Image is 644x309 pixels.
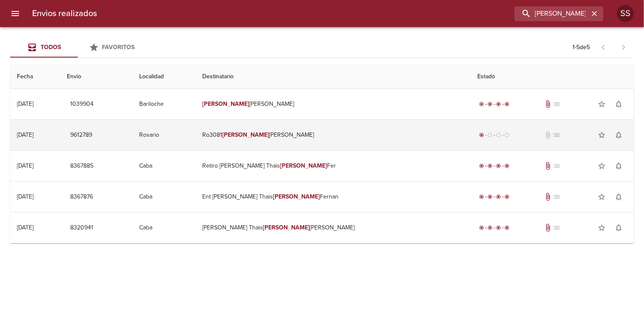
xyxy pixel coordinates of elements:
div: Abrir información de usuario [617,5,634,22]
td: Ro3081 [PERSON_NAME] [195,120,471,150]
span: radio_button_checked [479,132,484,138]
div: Entregado [478,193,512,201]
button: Activar notificaciones [610,96,627,113]
button: Agregar a favoritos [593,188,610,205]
span: radio_button_checked [496,163,501,168]
span: notifications_none [614,100,623,108]
button: Activar notificaciones [610,127,627,143]
div: [DATE] [17,224,33,231]
span: No tiene documentos adjuntos [544,131,552,139]
span: notifications_none [614,193,623,201]
div: [DATE] [17,131,33,138]
button: menu [5,3,25,24]
span: 1039904 [70,99,94,110]
button: 8367885 [67,158,97,174]
td: Retiro [PERSON_NAME] Thais Fer [195,151,471,181]
em: [PERSON_NAME] [273,193,320,200]
td: Caba [132,182,195,212]
button: 9612789 [67,127,96,143]
button: 8320941 [67,220,96,236]
button: Activar notificaciones [610,219,627,236]
span: radio_button_checked [479,194,484,199]
span: star_border [597,131,606,139]
div: Generado [478,131,512,139]
span: 9612789 [70,130,92,141]
span: radio_button_checked [488,225,493,230]
span: 8367885 [70,161,94,171]
span: radio_button_checked [479,225,484,230]
span: star_border [597,193,606,201]
td: Ent [PERSON_NAME] Thais Fernan [195,182,471,212]
span: star_border [597,100,606,108]
span: radio_button_checked [488,102,493,107]
div: [DATE] [17,193,33,200]
th: Localidad [132,65,195,89]
span: No tiene pedido asociado [552,162,561,170]
span: No tiene pedido asociado [552,223,561,232]
div: Entregado [478,100,512,108]
span: No tiene pedido asociado [552,131,561,139]
table: Tabla de envíos del cliente [10,65,634,243]
h6: Envios realizados [32,7,97,20]
span: Favoritos [102,44,135,51]
span: 8320941 [70,223,93,233]
button: Activar notificaciones [610,188,627,205]
button: Activar notificaciones [610,157,627,174]
span: Tiene documentos adjuntos [544,193,552,201]
em: [PERSON_NAME] [280,162,327,169]
span: radio_button_checked [505,194,510,199]
span: Tiene documentos adjuntos [544,223,552,232]
span: 8367876 [70,192,93,202]
span: radio_button_checked [496,102,501,107]
span: notifications_none [614,131,623,139]
span: notifications_none [614,162,623,170]
span: Tiene documentos adjuntos [544,162,552,170]
td: [PERSON_NAME] [195,89,471,119]
span: radio_button_checked [488,163,493,168]
span: radio_button_checked [488,194,493,199]
th: Estado [471,65,634,89]
button: Agregar a favoritos [593,219,610,236]
span: radio_button_unchecked [488,132,493,138]
span: radio_button_checked [505,102,510,107]
em: [PERSON_NAME] [263,224,310,231]
span: Pagina siguiente [614,37,634,58]
span: radio_button_unchecked [496,132,501,138]
span: radio_button_checked [505,225,510,230]
span: radio_button_unchecked [505,132,510,138]
em: [PERSON_NAME] [202,100,249,108]
div: Entregado [478,223,512,232]
td: Caba [132,212,195,243]
span: star_border [597,162,606,170]
div: Entregado [478,162,512,170]
span: radio_button_checked [479,102,484,107]
td: Rosario [132,120,195,150]
span: radio_button_checked [496,225,501,230]
span: star_border [597,223,606,232]
div: [DATE] [17,100,33,108]
span: radio_button_checked [496,194,501,199]
button: Agregar a favoritos [593,127,610,143]
p: 1 - 5 de 5 [572,43,590,52]
div: [DATE] [17,162,33,169]
button: 8367876 [67,189,96,205]
span: Tiene documentos adjuntos [544,100,552,108]
div: Tabs Envios [10,37,146,58]
th: Fecha [10,65,60,89]
td: [PERSON_NAME] Thais [PERSON_NAME] [195,212,471,243]
span: No tiene pedido asociado [552,100,561,108]
span: No tiene pedido asociado [552,193,561,201]
th: Envio [60,65,132,89]
span: Todos [41,44,61,51]
th: Destinatario [195,65,471,89]
td: Bariloche [132,89,195,119]
span: radio_button_checked [505,163,510,168]
button: Agregar a favoritos [593,157,610,174]
span: Pagina anterior [593,43,614,51]
button: Agregar a favoritos [593,96,610,113]
td: Caba [132,151,195,181]
button: 1039904 [67,97,97,112]
em: [PERSON_NAME] [222,131,269,138]
div: SS [617,5,634,22]
input: buscar [515,6,589,21]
